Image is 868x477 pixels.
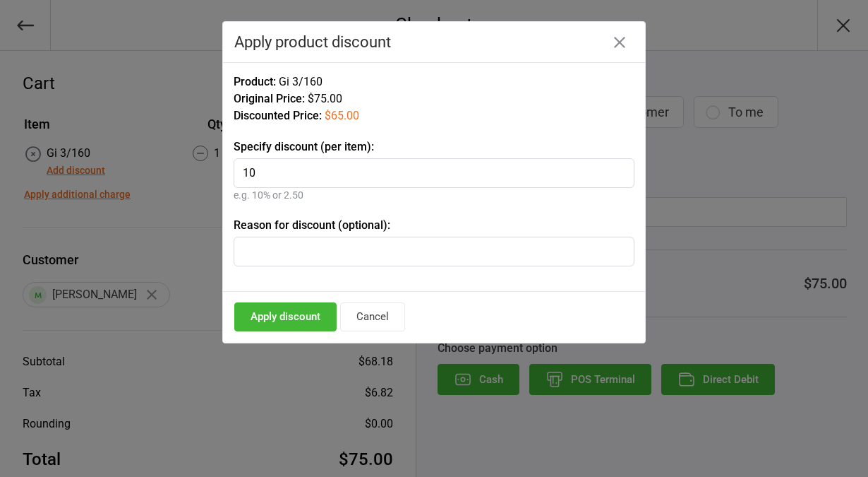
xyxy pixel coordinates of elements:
span: Product: [234,75,276,88]
span: $65.00 [325,109,359,122]
button: Cancel [340,302,405,331]
span: Discounted Price: [234,109,322,122]
label: Specify discount (per item): [234,139,634,155]
button: Apply discount [234,302,337,331]
div: Gi 3/160 [234,73,634,90]
div: $75.00 [234,90,634,107]
span: Original Price: [234,92,305,105]
label: Reason for discount (optional): [234,217,634,234]
div: e.g. 10% or 2.50 [234,188,634,203]
div: Apply product discount [234,33,634,51]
